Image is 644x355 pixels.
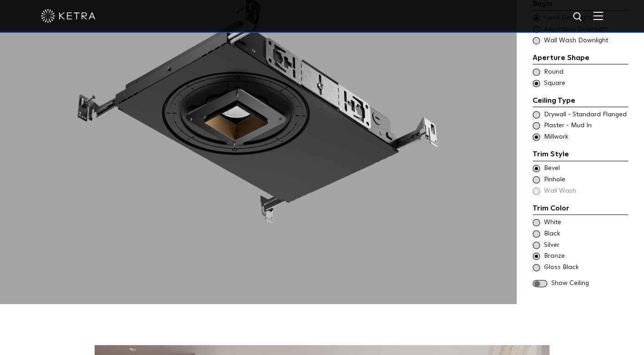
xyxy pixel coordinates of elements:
[41,9,96,23] img: ketra-logo-2019-white
[544,110,627,120] span: Drywall - Standard Flanged
[533,149,628,161] div: Trim Style
[544,164,627,173] span: Bevel
[593,11,603,20] img: Hamburger%20Nav.svg
[544,68,627,77] span: Round
[544,175,627,185] span: Pinhole
[533,95,628,108] div: Ceiling Type
[544,133,627,142] span: Millwork
[544,241,627,250] span: Silver
[544,36,627,45] span: Wall Wash Downlight
[533,203,628,215] div: Trim Color
[572,11,584,23] img: search icon
[544,79,627,88] span: Square
[544,121,627,130] span: Plaster - Mud In
[544,230,627,239] span: Black
[544,218,627,227] span: White
[551,279,628,288] span: Show Ceiling
[544,252,627,261] span: Bronze
[533,52,628,65] div: Aperture Shape
[544,263,627,272] span: Gloss Black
